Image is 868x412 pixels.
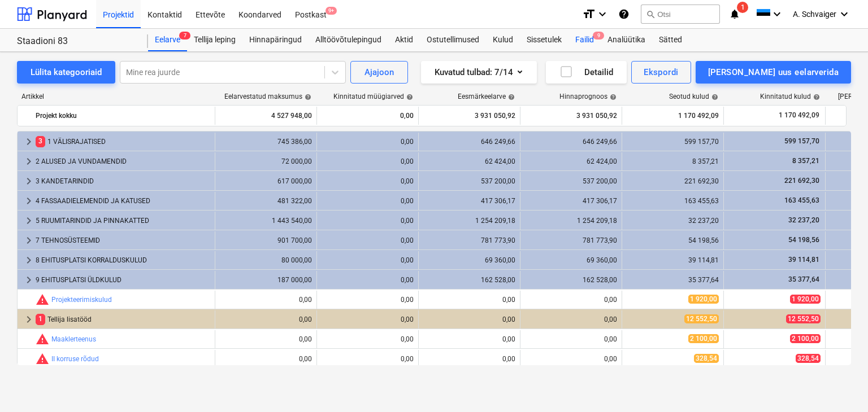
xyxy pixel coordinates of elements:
div: Ajajoon [364,65,394,80]
span: 3 [36,136,45,147]
span: keyboard_arrow_right [22,135,36,148]
div: 0,00 [322,107,414,125]
span: 1 [737,2,748,13]
div: 69 360,00 [525,256,617,264]
div: 0,00 [322,296,414,304]
span: keyboard_arrow_right [22,234,36,247]
span: Seotud kulud ületavad prognoosi [36,293,49,306]
span: 35 377,64 [787,275,821,283]
button: Lülita kategooriaid [17,61,115,84]
span: 12 552,50 [684,314,719,323]
div: 537 200,00 [423,177,515,185]
div: 72 000,00 [220,157,312,165]
div: Projekt kokku [36,107,210,125]
div: Hinnaprognoos [559,93,617,100]
button: Ajajoon [350,61,408,84]
span: help [607,94,617,100]
div: 35 377,64 [627,276,719,284]
a: Kulud [486,29,520,51]
div: 162 528,00 [525,276,617,284]
span: keyboard_arrow_right [22,253,36,267]
div: 617 000,00 [220,177,312,185]
div: 0,00 [423,355,515,363]
div: 646 249,66 [423,138,515,146]
div: 537 200,00 [525,177,617,185]
div: Eelarve [148,29,187,51]
div: Tellija lisatööd [36,310,210,328]
a: Sissetulek [520,29,568,51]
span: 9+ [325,7,337,15]
div: Detailid [559,65,613,80]
div: Eesmärkeelarve [458,93,515,100]
div: 54 198,56 [627,236,719,244]
span: keyboard_arrow_right [22,155,36,168]
div: 745 386,00 [220,138,312,146]
div: 3 931 050,92 [423,107,515,125]
div: 69 360,00 [423,256,515,264]
div: 62 424,00 [423,157,515,165]
button: [PERSON_NAME] uus eelarverida [696,61,851,84]
a: Failid9 [568,29,601,51]
div: 0,00 [322,157,414,165]
span: 328,54 [796,354,821,363]
div: 3 KANDETARINDID [36,172,210,190]
a: Hinnapäringud [242,29,309,51]
span: A. Schvaiger [793,10,836,19]
iframe: Chat Widget [811,358,868,412]
span: 32 237,20 [787,216,821,224]
span: 54 198,56 [787,236,821,244]
span: Seotud kulud ületavad prognoosi [36,332,49,346]
span: 599 157,70 [783,137,821,145]
div: 0,00 [322,138,414,146]
div: 9 EHITUSPLATSI ÜLDKULUD [36,271,210,289]
i: Abikeskus [618,7,630,21]
div: 5 RUUMITARINDID JA PINNAKATTED [36,212,210,230]
span: keyboard_arrow_right [22,214,36,227]
div: Kinnitatud kulud [760,93,820,100]
i: keyboard_arrow_down [837,7,851,21]
i: notifications [729,7,740,21]
span: keyboard_arrow_right [22,313,36,326]
div: Lülita kategooriaid [31,65,102,80]
span: 12 552,50 [786,314,821,323]
div: 3 931 050,92 [525,107,617,125]
div: Ostutellimused [420,29,486,51]
i: keyboard_arrow_down [770,7,784,21]
a: Alltöövõtulepingud [309,29,388,51]
div: 781 773,90 [423,236,515,244]
div: 187 000,00 [220,276,312,284]
span: help [709,94,718,100]
div: 62 424,00 [525,157,617,165]
div: 0,00 [220,296,312,304]
span: keyboard_arrow_right [22,194,36,208]
div: Vestlusvidin [811,358,868,412]
span: help [302,94,311,100]
div: Failid [568,29,601,51]
a: Eelarve7 [148,29,187,51]
div: 1 254 209,18 [423,217,515,225]
div: 7 TEHNOSÜSTEEMID [36,231,210,249]
span: 1 [36,314,45,325]
span: 163 455,63 [783,196,821,204]
span: 7 [179,32,190,40]
div: 417 306,17 [525,197,617,205]
div: 221 692,30 [627,177,719,185]
a: Tellija leping [187,29,242,51]
div: 0,00 [220,315,312,323]
a: Sätted [652,29,689,51]
div: 1 VÄLISRAJATISED [36,133,210,151]
a: Projekteerimiskulud [51,296,112,304]
div: Seotud kulud [669,93,718,100]
div: 481 322,00 [220,197,312,205]
div: 0,00 [220,335,312,343]
div: 0,00 [322,177,414,185]
div: Analüütika [601,29,652,51]
div: 2 ALUSED JA VUNDAMENDID [36,152,210,170]
div: 8 EHITUSPLATSI KORRALDUSKULUD [36,251,210,269]
span: 1 170 492,09 [778,111,821,120]
span: 1 920,00 [688,295,719,304]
